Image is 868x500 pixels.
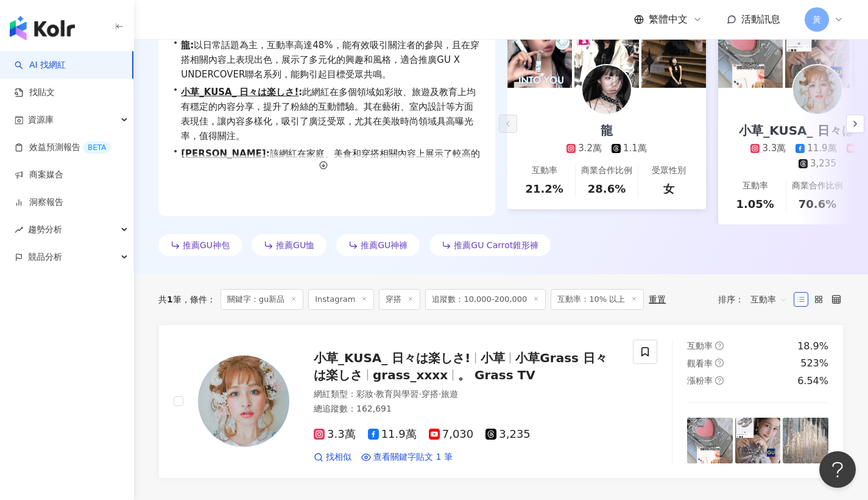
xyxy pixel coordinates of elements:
span: : [298,87,302,98]
img: post-image [574,23,639,88]
span: 穿搭 [422,389,439,399]
img: post-image [735,418,781,463]
img: post-image [687,418,733,463]
span: question-circle [715,359,724,367]
span: 互動率：10% 以上 [551,289,644,310]
span: 找相似 [326,451,351,463]
div: 523% [800,357,828,370]
span: 條件 ： [182,295,216,304]
div: • [173,146,481,205]
iframe: Help Scout Beacon - Open [819,451,856,488]
img: KOL Avatar [793,65,842,114]
span: 推薦GU恤 [276,240,314,250]
span: 3.3萬 [314,428,356,441]
div: 龍 [588,122,625,139]
span: 該網紅在家庭、美食和穿搭相關內容上展示了較高的互動和觀看率，特別是美食類別的觀看率達到217%。此外，網紅的多樣化主題涵蓋營養、母嬰和教育等領域，能有效吸引廣泛觀眾，並用心與粉絲互動，是推廣品牌... [181,146,481,205]
img: logo [10,16,75,40]
div: 18.9% [797,340,828,353]
span: 此網紅在多個領域如彩妝、旅遊及教育上均有穩定的內容分享，提升了粉絲的互動體驗。其在藝術、室內設計等方面表現佳，讓內容多樣化，吸引了廣泛受眾，尤其在美妝時尚領域具高曝光率，值得關注。 [181,85,481,143]
span: 競品分析 [28,243,62,271]
img: post-image [507,23,572,88]
span: 查看關鍵字貼文 1 筆 [373,451,453,463]
span: 7,030 [429,428,474,441]
img: KOL Avatar [198,355,289,447]
img: KOL Avatar [582,65,631,114]
a: [PERSON_NAME] [181,148,266,159]
a: 小草_KUSA_ 日々は楽しさ! [181,87,298,98]
div: 3.3萬 [762,142,786,155]
span: 資源庫 [28,106,54,134]
div: 受眾性別 [652,165,686,177]
div: • [173,38,481,82]
div: 3.2萬 [578,142,602,155]
span: 繁體中文 [649,13,688,26]
div: 商業合作比例 [792,180,843,192]
span: 1 [167,295,173,304]
a: 查看關鍵字貼文 1 筆 [361,451,453,463]
a: 找貼文 [15,87,55,99]
span: 互動率 [750,290,787,309]
a: searchAI 找網紅 [15,59,66,71]
span: 關鍵字：gu新品 [221,289,304,310]
div: 共 筆 [158,295,182,304]
div: 3,235 [810,157,836,170]
span: 彩妝 [356,389,373,399]
span: 3,235 [485,428,531,441]
span: 小草Grass 日々は楽しさ [314,351,607,382]
span: 漲粉率 [687,376,713,385]
span: · [418,389,421,399]
div: • [173,85,481,143]
div: 重置 [649,295,666,304]
a: 商案媒合 [15,169,63,181]
span: : [266,148,270,159]
span: 活動訊息 [741,13,780,25]
a: 龍 [181,40,190,51]
span: question-circle [715,341,724,350]
img: post-image [641,23,706,88]
span: question-circle [715,376,724,385]
span: 小草_KUSA_ 日々は楽しさ! [314,351,470,365]
img: post-image [785,23,850,88]
span: 11.9萬 [368,428,417,441]
span: Instagram [308,289,374,310]
span: 黃 [813,13,821,26]
div: 商業合作比例 [581,165,632,177]
span: : [190,40,194,51]
span: 小草 [481,351,505,365]
span: · [439,389,441,399]
span: 追蹤數：10,000-200,000 [425,289,546,310]
div: 互動率 [743,180,768,192]
div: 1.05% [736,196,774,212]
a: 找相似 [314,451,351,463]
span: 推薦GU神褲 [361,240,408,250]
span: 推薦GU Carrot錐形褲 [454,240,538,250]
span: 旅遊 [441,389,458,399]
span: grass_xxxx [373,368,448,382]
div: 互動率 [532,165,557,177]
span: 以日常話題為主，互動率高達48%，能有效吸引關注者的參與，且在穿搭相關內容上表現出色，展示了多元化的興趣和風格，適合推廣GU X UNDERCOVER聯名系列，能夠引起目標受眾共鳴。 [181,38,481,82]
a: 龍3.2萬1.1萬互動率21.2%商業合作比例28.6%受眾性別女 [507,88,706,209]
div: 排序： [718,290,794,309]
div: 1.1萬 [623,142,647,155]
a: 洞察報告 [15,196,63,209]
img: post-image [783,418,828,463]
span: · [373,389,376,399]
span: 推薦GU神包 [183,240,230,250]
a: KOL Avatar小草_KUSA_ 日々は楽しさ!小草小草Grass 日々は楽しさgrass_xxxx。 Grass TV網紅類型：彩妝·教育與學習·穿搭·旅遊總追蹤數：162,6913.3萬... [158,324,844,479]
span: 。 Grass TV [458,368,535,382]
div: 28.6% [588,181,626,196]
div: 21.2% [525,181,563,196]
span: 互動率 [687,341,713,351]
div: 總追蹤數 ： 162,691 [314,403,618,415]
span: 教育與學習 [376,389,418,399]
span: rise [15,226,23,234]
span: 穿搭 [379,289,420,310]
span: 趨勢分析 [28,216,62,243]
div: 女 [663,181,674,196]
a: 效益預測報告BETA [15,141,111,154]
span: 觀看率 [687,359,713,368]
div: 6.54% [797,374,828,388]
div: 70.6% [799,196,836,212]
div: 11.9萬 [807,142,836,155]
img: post-image [718,23,783,88]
